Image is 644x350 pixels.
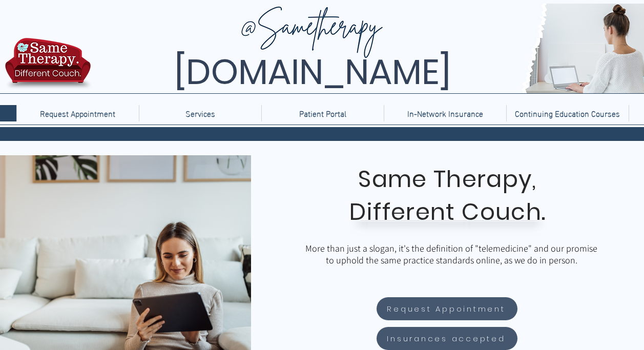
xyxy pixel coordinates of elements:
p: Request Appointment [35,105,120,121]
a: Patient Portal [261,105,384,121]
div: Services [139,105,261,121]
span: Request Appointment [387,303,505,315]
span: Different Couch. [349,196,546,228]
img: TBH.US [2,36,94,97]
a: Request Appointment [377,297,517,320]
p: Continuing Education Courses [510,105,625,121]
span: Same Therapy, [358,163,537,195]
p: In-Network Insurance [402,105,488,121]
a: Request Appointment [16,105,139,121]
a: Insurances accepted [377,327,517,350]
span: Insurances accepted [387,333,505,344]
p: Services [180,105,220,121]
p: Patient Portal [294,105,351,121]
span: [DOMAIN_NAME] [174,48,451,96]
a: In-Network Insurance [384,105,506,121]
p: More than just a slogan, it's the definition of "telemedicine" and our promise to uphold the same... [303,242,600,266]
a: Continuing Education Courses [506,105,629,121]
